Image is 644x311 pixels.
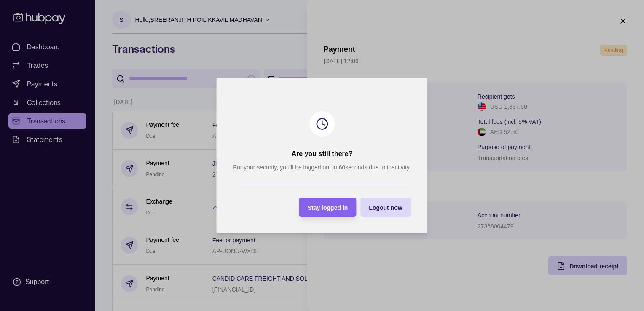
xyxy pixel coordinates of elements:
[360,198,411,217] button: Logout now
[292,149,353,158] h2: Are you still there?
[299,198,357,217] button: Stay logged in
[233,163,411,172] p: For your security, you’ll be logged out in seconds due to inactivity.
[339,164,346,171] strong: 60
[369,204,402,211] span: Logout now
[308,204,348,211] span: Stay logged in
